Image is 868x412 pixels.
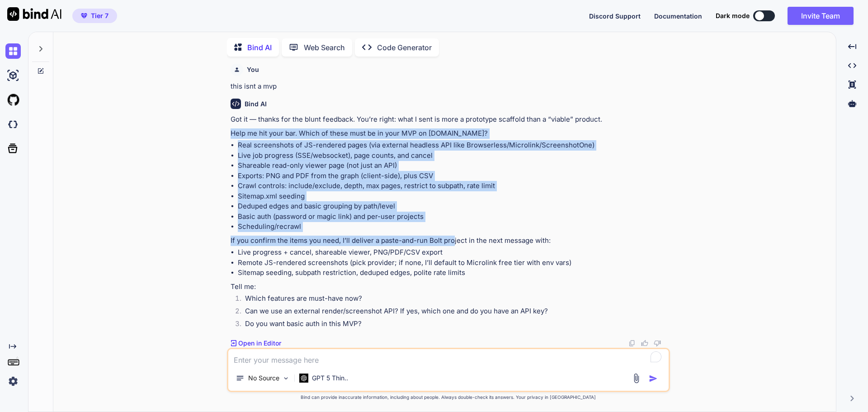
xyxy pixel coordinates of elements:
[238,306,668,319] li: Can we use an external render/screenshot API? If yes, which one and do you have an API key?
[282,374,290,382] img: Pick Models
[5,68,21,83] img: ai-studio
[7,7,61,21] img: Bind AI
[228,349,669,365] textarea: To enrich screen reader interactions, please activate Accessibility in Grammarly extension settings
[231,128,668,139] p: Help me hit your bar. Which of these must be in your MVP on [DOMAIN_NAME]?
[72,9,117,23] button: premiumTier 7
[654,11,702,21] button: Documentation
[654,12,702,20] span: Documentation
[649,374,658,383] img: icon
[299,374,308,382] img: GPT 5 Thinking High
[589,12,641,20] span: Discord Support
[238,191,668,202] li: Sitemap.xml seeding
[247,42,272,53] p: Bind AI
[238,151,668,161] li: Live job progress (SSE/websocket), page counts, and cancel
[716,11,750,20] span: Dark mode
[91,11,108,20] span: Tier 7
[245,99,267,109] h6: Bind AI
[247,65,259,74] h6: You
[238,294,668,306] li: Which features are must-have now?
[312,374,348,383] p: GPT 5 Thin..
[231,282,668,292] p: Tell me:
[5,92,21,108] img: githubLight
[5,43,21,59] img: chat
[81,13,87,19] img: premium
[238,222,668,232] li: Scheduling/recrawl
[238,181,668,191] li: Crawl controls: include/exclude, depth, max pages, restrict to subpath, rate limit
[788,7,854,25] button: Invite Team
[238,201,668,212] li: Deduped edges and basic grouping by path/level
[238,212,668,222] li: Basic auth (password or magic link) and per-user projects
[5,374,21,389] img: settings
[238,171,668,181] li: Exports: PNG and PDF from the graph (client-side), plus CSV
[238,161,668,171] li: Shareable read-only viewer page (not just an API)
[231,81,668,92] p: this isnt a mvp
[248,374,279,383] p: No Source
[628,340,636,347] img: copy
[238,339,281,348] p: Open in Editor
[238,247,668,258] li: Live progress + cancel, shareable viewer, PNG/PDF/CSV export
[238,258,668,268] li: Remote JS-rendered screenshots (pick provider; if none, I’ll default to Microlink free tier with ...
[227,394,670,401] p: Bind can provide inaccurate information, including about people. Always double-check its answers....
[304,42,345,53] p: Web Search
[5,117,21,132] img: darkCloudIdeIcon
[641,340,648,347] img: like
[238,140,668,151] li: Real screenshots of JS-rendered pages (via external headless API like Browserless/Microlink/Scree...
[231,114,668,125] p: Got it — thanks for the blunt feedback. You’re right: what I sent is more a prototype scaffold th...
[654,340,661,347] img: dislike
[238,268,668,278] li: Sitemap seeding, subpath restriction, deduped edges, polite rate limits
[631,373,642,384] img: attachment
[589,11,641,21] button: Discord Support
[377,42,432,53] p: Code Generator
[238,319,668,331] li: Do you want basic auth in this MVP?
[231,236,668,246] p: If you confirm the items you need, I’ll deliver a paste-and-run Bolt project in the next message ...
